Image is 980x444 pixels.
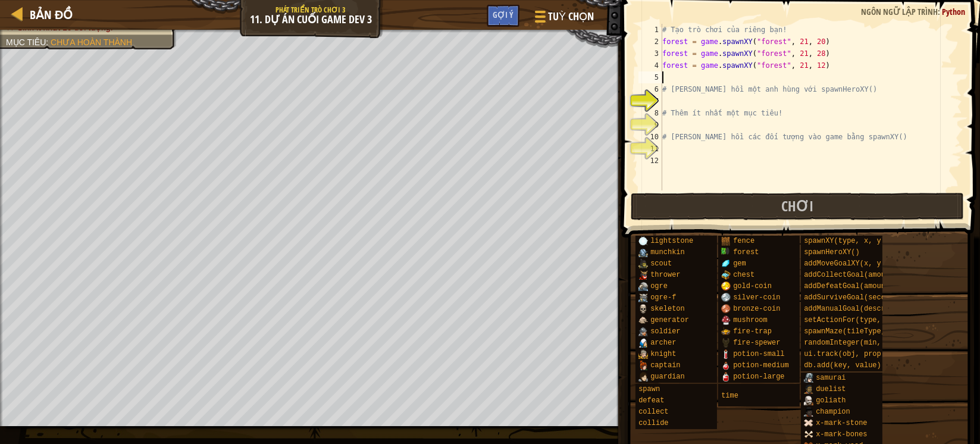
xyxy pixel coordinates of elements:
[721,372,731,382] img: portrait.png
[733,373,784,381] span: potion-large
[816,408,850,416] span: champion
[638,372,648,382] img: portrait.png
[733,316,768,324] span: mushroom
[804,339,903,347] span: randomInteger(min, max)
[24,7,73,23] a: Bản đồ
[781,196,813,215] span: Chơi
[804,430,813,439] img: portrait.png
[721,361,731,370] img: portrait.png
[46,37,51,47] span: :
[721,349,731,359] img: portrait.png
[804,305,915,313] span: addManualGoal(description)
[638,60,662,71] div: 4
[638,143,662,155] div: 11
[804,384,813,394] img: portrait.png
[638,248,648,257] img: portrait.png
[638,396,664,405] span: defeat
[638,48,662,60] div: 3
[938,6,942,17] span: :
[804,418,813,428] img: portrait.png
[638,361,648,370] img: portrait.png
[638,24,662,36] div: 1
[638,338,648,348] img: portrait.png
[638,293,648,302] img: portrait.png
[721,259,731,268] img: portrait.png
[816,419,867,427] span: x-mark-stone
[650,339,676,347] span: archer
[721,304,731,314] img: portrait.png
[816,374,846,382] span: samurai
[804,248,860,257] span: spawnHeroXY()
[638,327,648,336] img: portrait.png
[721,282,731,291] img: portrait.png
[721,236,731,246] img: portrait.png
[816,396,846,405] span: goliath
[650,282,668,290] span: ogre
[638,304,648,314] img: portrait.png
[804,293,903,302] span: addSurviveGoal(seconds)
[733,350,784,358] span: potion-small
[525,5,601,33] button: Tuỳ chọn
[804,350,885,358] span: ui.track(obj, prop)
[721,338,731,348] img: portrait.png
[804,327,911,336] span: spawnMaze(tileType, seed)
[638,270,648,280] img: portrait.png
[650,327,680,336] span: soldier
[804,237,885,245] span: spawnXY(type, x, y)
[638,282,648,291] img: portrait.png
[650,259,672,268] span: scout
[804,282,894,290] span: addDefeatGoal(amount)
[650,237,693,245] span: lightstone
[51,37,132,47] span: Chưa hoàn thành
[721,315,731,325] img: portrait.png
[650,248,685,257] span: munchkin
[721,392,738,400] span: time
[30,7,73,23] span: Bản đồ
[804,259,885,268] span: addMoveGoalXY(x, y)
[638,236,648,246] img: portrait.png
[638,259,648,268] img: portrait.png
[816,385,846,393] span: duelist
[638,155,662,167] div: 12
[733,339,780,347] span: fire-spewer
[733,271,754,279] span: chest
[804,407,813,417] img: portrait.png
[733,327,772,336] span: fire-trap
[804,316,950,324] span: setActionFor(type, event, handler)
[6,37,46,47] span: Mục tiêu
[638,131,662,143] div: 10
[638,95,662,107] div: 7
[733,237,754,245] span: fence
[631,193,965,220] button: Chơi
[650,373,685,381] span: guardian
[721,327,731,336] img: portrait.png
[638,408,668,416] span: collect
[942,6,965,17] span: Python
[638,349,648,359] img: portrait.png
[650,305,685,313] span: skeleton
[804,396,813,405] img: portrait.png
[804,361,881,370] span: db.add(key, value)
[721,248,731,257] img: portrait.png
[638,119,662,131] div: 9
[721,270,731,280] img: portrait.png
[638,36,662,48] div: 2
[650,316,689,324] span: generator
[733,293,780,302] span: silver-coin
[650,361,680,370] span: captain
[804,373,813,383] img: portrait.png
[650,293,676,302] span: ogre-f
[733,259,746,268] span: gem
[861,6,938,17] span: Ngôn ngữ lập trình
[721,293,731,302] img: portrait.png
[804,271,898,279] span: addCollectGoal(amount)
[638,419,668,427] span: collide
[733,282,772,290] span: gold-coin
[638,315,648,325] img: portrait.png
[733,305,780,313] span: bronze-coin
[650,350,676,358] span: knight
[638,107,662,119] div: 8
[816,430,867,439] span: x-mark-bones
[548,9,594,24] span: Tuỳ chọn
[733,248,759,257] span: forest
